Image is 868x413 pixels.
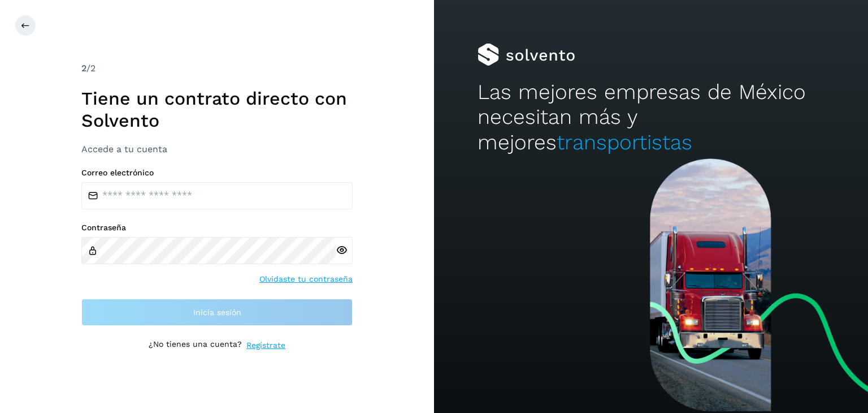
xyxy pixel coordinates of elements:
[478,80,824,155] h2: Las mejores empresas de México necesitan más y mejores
[81,168,353,178] label: Correo electrónico
[149,339,242,351] p: ¿No tienes una cuenta?
[246,339,285,351] a: Regístrate
[81,299,353,326] button: Inicia sesión
[81,63,86,74] span: 2
[193,308,241,316] span: Inicia sesión
[557,130,692,154] span: transportistas
[81,223,353,233] label: Contraseña
[81,144,353,154] h3: Accede a tu cuenta
[81,88,353,131] h1: Tiene un contrato directo con Solvento
[81,62,353,75] div: /2
[259,273,353,285] a: Olvidaste tu contraseña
